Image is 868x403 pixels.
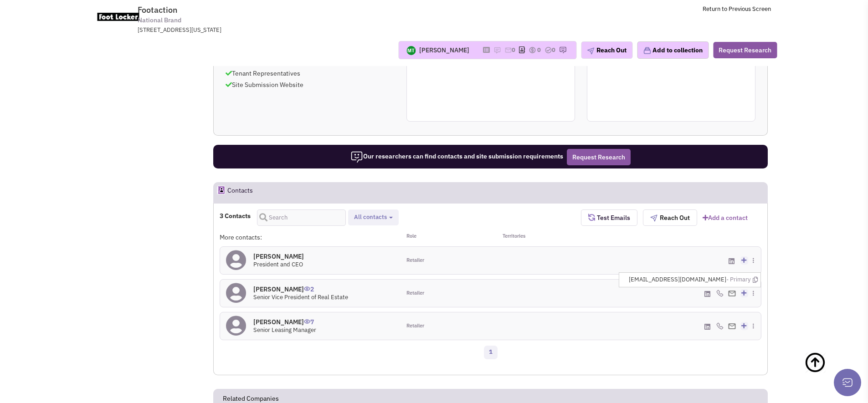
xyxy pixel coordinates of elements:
span: National Brand [138,15,181,25]
input: Search [257,209,346,226]
div: [STREET_ADDRESS][US_STATE] [138,26,375,35]
img: Email%20Icon.png [728,291,736,296]
button: Reach Out [643,209,697,226]
div: Territories [491,233,581,242]
img: icon-researcher-20.png [350,151,363,163]
a: 1 [484,346,498,359]
div: More contacts: [220,233,400,242]
h4: [PERSON_NAME] [253,318,316,326]
p: Site Submission Website [226,80,394,89]
span: 0 [537,46,541,54]
span: President and CEO [253,260,303,268]
button: Add to collection [637,41,709,59]
div: Role [401,233,491,242]
button: Test Emails [581,209,637,226]
a: Add a contact [703,213,748,222]
span: 7 [304,311,314,326]
img: icon-phone.png [716,290,724,297]
span: Test Emails [595,214,630,222]
span: Senior Leasing Manager [253,326,316,334]
button: All contacts [351,213,395,222]
img: icon-UserInteraction.png [304,319,310,324]
span: Senior Vice President of Real Estate [253,293,348,301]
div: [PERSON_NAME] [419,46,469,55]
img: icon-UserInteraction.png [304,286,310,291]
span: - Primary [726,275,750,284]
button: Reach Out [581,41,632,59]
img: icon-collection-lavender.png [643,46,651,55]
span: Our researchers can find contacts and site submission requirements [350,152,563,160]
img: icon-note.png [493,46,501,54]
h4: [PERSON_NAME] [253,252,304,260]
span: Footaction [138,5,177,15]
span: Retailer [406,322,424,330]
button: Request Research [567,149,631,165]
h4: [PERSON_NAME] [253,285,348,293]
img: Email%20Icon.png [728,323,736,329]
span: [EMAIL_ADDRESS][DOMAIN_NAME] [629,275,758,284]
h2: Contacts [227,183,253,203]
img: icon-phone.png [716,322,724,330]
h4: 3 Contacts [220,212,251,220]
img: plane.png [587,47,594,55]
img: TaskCount.png [544,46,552,54]
img: icon-email-active-16.png [504,46,512,54]
a: Return to Previous Screen [703,5,771,13]
a: Back To Top [804,342,850,402]
p: Tenant Representatives [226,69,394,78]
button: Request Research [713,42,777,58]
img: plane.png [650,214,657,222]
span: Retailer [406,257,424,264]
img: research-icon.png [559,46,566,54]
span: All contacts [354,213,387,221]
img: icon-dealamount.png [529,46,536,54]
span: 0 [512,46,515,54]
span: 0 [552,46,555,54]
span: 2 [304,278,314,293]
span: Retailer [406,290,424,297]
